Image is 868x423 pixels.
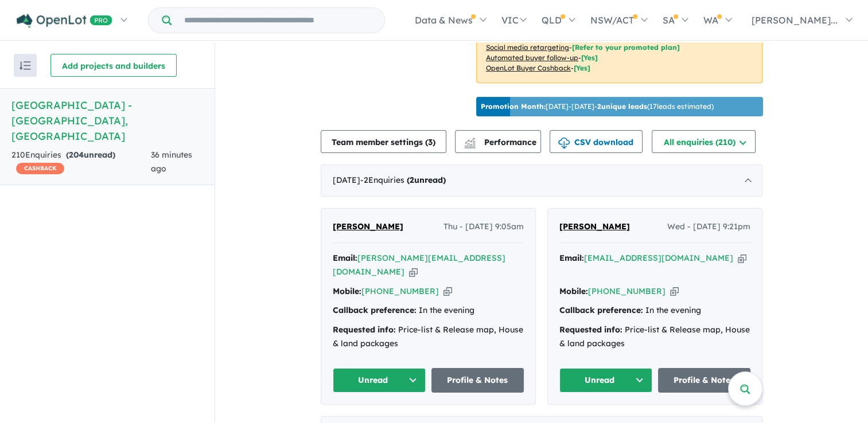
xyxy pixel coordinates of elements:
span: Wed - [DATE] 9:21pm [667,220,750,234]
a: [EMAIL_ADDRESS][DOMAIN_NAME] [584,253,733,263]
span: [Yes] [574,64,590,72]
span: 2 [410,175,414,185]
span: Performance [466,137,536,147]
button: All enquiries (210) [652,130,756,153]
u: OpenLot Buyer Cashback [486,64,571,72]
strong: Email: [559,253,584,263]
div: In the evening [333,304,524,318]
button: Copy [443,285,452,297]
input: Try estate name, suburb, builder or developer [174,8,382,33]
a: Profile & Notes [658,368,751,393]
button: Team member settings (3) [321,130,446,153]
strong: ( unread) [407,175,446,185]
a: [PERSON_NAME] [333,220,403,234]
a: [PERSON_NAME][EMAIL_ADDRESS][DOMAIN_NAME] [333,253,505,277]
u: Automated buyer follow-up [486,53,578,62]
img: bar-chart.svg [464,141,476,148]
strong: Mobile: [559,286,588,296]
span: [PERSON_NAME] [559,221,630,232]
span: 3 [428,137,433,147]
img: sort.svg [20,61,31,70]
div: [DATE] [321,164,762,197]
span: - 2 Enquir ies [360,175,446,185]
button: Add projects and builders [50,54,177,77]
button: Copy [670,285,679,297]
span: [Refer to your promoted plan] [572,43,680,52]
a: [PHONE_NUMBER] [361,286,439,296]
span: Thu - [DATE] 9:05am [443,220,524,234]
div: 210 Enquir ies [11,148,151,176]
p: [DATE] - [DATE] - ( 17 leads estimated) [481,101,714,112]
button: Copy [409,266,418,278]
b: 2 unique leads [597,102,647,111]
div: Price-list & Release map, House & land packages [559,323,750,351]
button: CSV download [550,130,643,153]
div: In the evening [559,304,750,318]
a: [PHONE_NUMBER] [588,286,665,296]
strong: Requested info: [559,324,622,335]
strong: Mobile: [333,286,361,296]
strong: Callback preference: [333,305,417,315]
button: Copy [738,252,746,264]
span: CASHBACK [16,163,64,174]
a: [PERSON_NAME] [559,220,630,234]
strong: Requested info: [333,324,396,335]
img: line-chart.svg [465,138,475,144]
span: 204 [69,150,84,160]
span: [PERSON_NAME]... [752,14,838,26]
span: [PERSON_NAME] [333,221,403,232]
img: Openlot PRO Logo White [17,14,112,28]
span: 36 minutes ago [151,150,192,174]
u: Social media retargeting [486,43,569,52]
strong: Email: [333,253,357,263]
h5: [GEOGRAPHIC_DATA] - [GEOGRAPHIC_DATA] , [GEOGRAPHIC_DATA] [11,97,203,144]
a: Profile & Notes [431,368,524,393]
strong: ( unread) [66,150,115,160]
button: Unread [333,368,426,393]
div: Price-list & Release map, House & land packages [333,323,524,351]
b: Promotion Month: [481,102,546,111]
strong: Callback preference: [559,305,643,315]
img: download icon [558,138,570,149]
button: Performance [455,130,541,153]
button: Unread [559,368,652,393]
span: [Yes] [581,53,598,62]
